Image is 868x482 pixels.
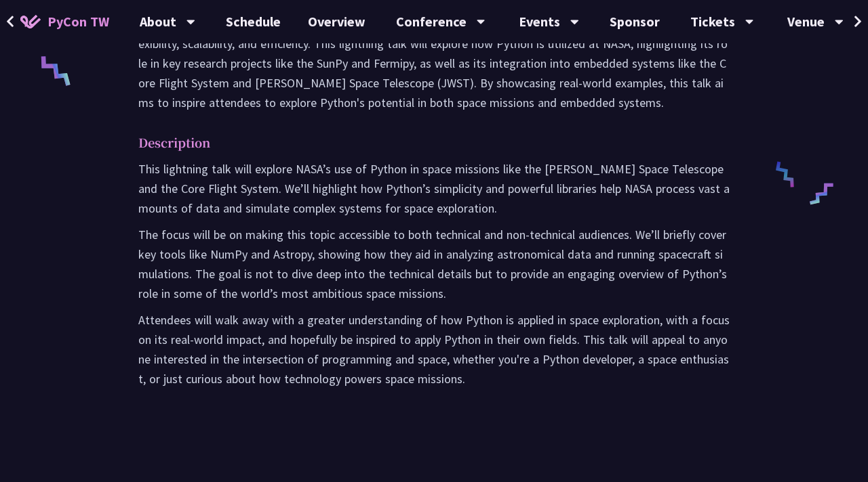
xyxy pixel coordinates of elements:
p: The focus will be on making this topic accessible to both technical and non-technical audiences. ... [138,225,730,303]
p: Description [138,133,703,152]
img: Home icon of PyCon TW 2025 [20,15,41,28]
a: PyCon TW [7,5,123,39]
span: PyCon TW [47,12,109,32]
p: This lightning talk will explore NASA’s use of Python in space missions like the [PERSON_NAME] Sp... [138,159,730,218]
p: Attendees will walk away with a greater understanding of how Python is applied in space explorati... [138,310,730,389]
